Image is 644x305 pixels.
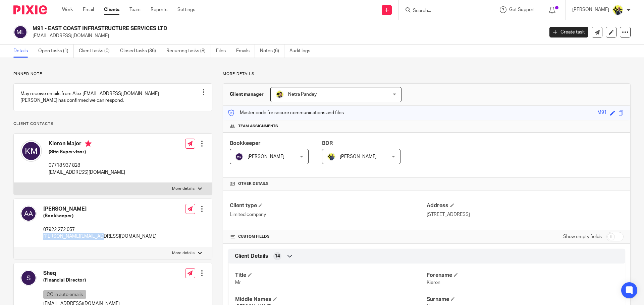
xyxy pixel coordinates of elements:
[43,270,120,277] h4: Sheq
[230,91,264,98] h3: Client manager
[79,45,115,58] a: Client tasks (0)
[235,253,268,260] span: Client Details
[20,206,37,222] img: svg%3E
[177,6,195,13] a: Settings
[238,124,278,129] span: Team assignments
[43,206,157,213] h4: [PERSON_NAME]
[223,71,631,77] p: More details
[13,25,28,39] img: svg%3E
[238,181,269,186] span: Other details
[13,71,212,77] p: Pinned note
[235,280,241,285] span: Mr
[166,45,211,58] a: Recurring tasks (8)
[597,109,607,117] div: M91
[43,277,120,284] h5: (Financial Director)
[85,140,92,147] i: Primary
[20,270,37,286] img: svg%3E
[427,272,618,279] h4: Forename
[248,154,284,159] span: [PERSON_NAME]
[612,5,623,15] img: Dan-Starbridge%20(1).jpg
[276,90,284,98] img: Netra-New-Starbridge-Yellow.jpg
[235,153,243,161] img: svg%3E
[230,234,427,239] h4: CUSTOM FIELDS
[236,45,255,58] a: Emails
[33,32,539,39] p: [EMAIL_ADDRESS][DOMAIN_NAME]
[228,109,344,116] p: Master code for secure communications and files
[288,92,317,97] span: Netra Pandey
[230,211,427,218] p: Limited company
[20,140,42,162] img: svg%3E
[83,6,94,13] a: Email
[509,7,535,12] span: Get Support
[289,45,315,58] a: Audit logs
[13,45,33,58] a: Details
[151,6,167,13] a: Reports
[427,296,618,303] h4: Surname
[129,6,141,13] a: Team
[322,141,333,146] span: BDR
[13,121,212,127] p: Client contacts
[230,141,261,146] span: Bookkeeper
[43,226,157,233] p: 07922 272 057
[13,5,47,14] img: Pixie
[230,202,427,209] h4: Client type
[43,213,157,219] h5: (Bookkeeper)
[49,169,125,176] p: [EMAIL_ADDRESS][DOMAIN_NAME]
[260,45,284,58] a: Notes (6)
[49,140,125,149] h4: Kieron Major
[120,45,161,58] a: Closed tasks (36)
[172,186,195,192] p: More details
[327,153,335,161] img: Dennis-Starbridge.jpg
[62,6,73,13] a: Work
[275,253,280,259] span: 14
[172,250,195,256] p: More details
[549,27,588,37] a: Create task
[49,149,125,155] h5: (Site Supervisor)
[43,290,86,299] p: CC in auto emails
[412,8,473,14] input: Search
[235,272,427,279] h4: Title
[427,202,624,209] h4: Address
[216,45,231,58] a: Files
[43,233,157,240] p: [PERSON_NAME][EMAIL_ADDRESS][DOMAIN_NAME]
[427,211,624,218] p: [STREET_ADDRESS]
[563,233,602,240] label: Show empty fields
[572,6,609,13] p: [PERSON_NAME]
[427,280,440,285] span: Kieron
[340,154,377,159] span: [PERSON_NAME]
[104,6,119,13] a: Clients
[49,162,125,169] p: 07718 937 828
[33,25,438,32] h2: M91 - EAST COAST INFRASTRUCTURE SERVICES LTD
[235,296,427,303] h4: Middle Names
[38,45,74,58] a: Open tasks (1)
